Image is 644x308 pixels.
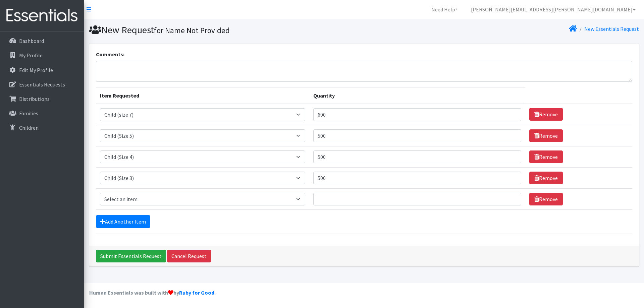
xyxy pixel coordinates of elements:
[19,124,39,131] p: Children
[89,24,362,36] h1: New Request
[19,67,53,73] p: Edit My Profile
[3,107,81,120] a: Families
[154,25,230,35] small: for Name Not Provided
[3,63,81,77] a: Edit My Profile
[426,3,463,16] a: Need Help?
[96,50,124,58] label: Comments:
[19,52,43,59] p: My Profile
[179,289,214,296] a: Ruby for Good
[167,250,211,262] a: Cancel Request
[96,87,310,104] th: Item Requested
[3,49,81,62] a: My Profile
[309,87,525,104] th: Quantity
[96,250,166,262] input: Submit Essentials Request
[3,121,81,134] a: Children
[584,25,639,32] a: New Essentials Request
[466,3,641,16] a: [PERSON_NAME][EMAIL_ADDRESS][PERSON_NAME][DOMAIN_NAME]
[19,110,38,117] p: Families
[529,193,563,205] a: Remove
[529,150,563,163] a: Remove
[3,34,81,48] a: Dashboard
[3,92,81,106] a: Distributions
[96,215,150,228] a: Add Another Item
[3,4,81,27] img: HumanEssentials
[19,81,65,88] p: Essentials Requests
[19,38,44,44] p: Dashboard
[529,172,563,184] a: Remove
[529,108,563,121] a: Remove
[529,129,563,142] a: Remove
[3,78,81,91] a: Essentials Requests
[19,96,50,102] p: Distributions
[89,289,216,296] strong: Human Essentials was built with by .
